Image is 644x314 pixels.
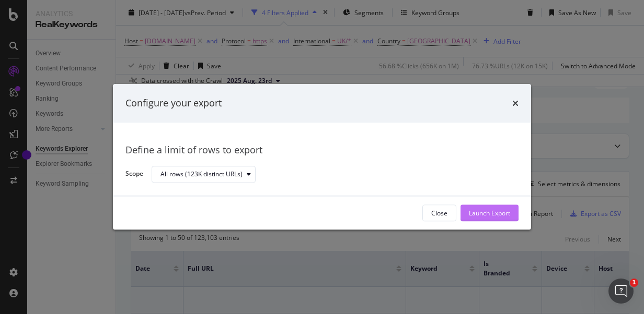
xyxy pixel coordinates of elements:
[125,96,222,110] div: Configure your export
[113,84,531,230] div: modal
[160,171,243,177] div: All rows (123K distinct URLs)
[125,170,143,181] label: Scope
[469,209,510,218] div: Launch Export
[461,205,519,222] button: Launch Export
[152,166,256,183] button: All rows (123K distinct URLs)
[422,205,456,222] button: Close
[630,279,638,287] span: 1
[125,143,519,157] div: Define a limit of rows to export
[512,96,519,110] div: times
[608,279,634,304] iframe: Intercom live chat
[431,209,447,218] div: Close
